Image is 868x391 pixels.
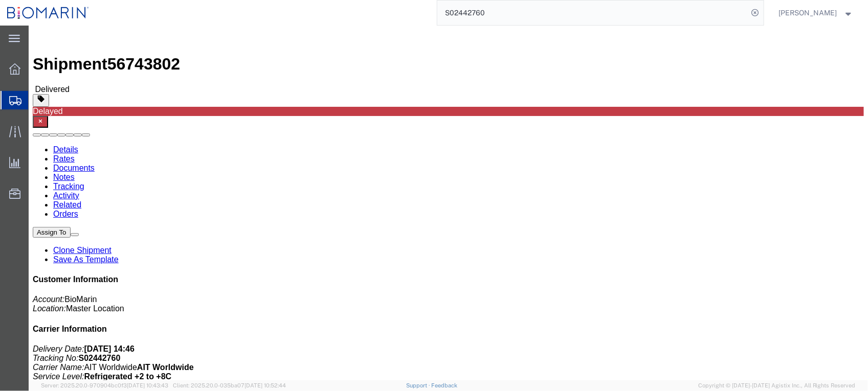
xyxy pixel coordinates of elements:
input: Search for shipment number, reference number [437,1,748,25]
button: [PERSON_NAME] [778,7,854,19]
span: Carrie Lai [779,7,837,18]
span: Server: 2025.20.0-970904bc0f3 [41,382,168,388]
a: Support [406,382,432,388]
span: [DATE] 10:43:43 [127,382,168,388]
a: Feedback [432,382,458,388]
iframe: FS Legacy Container [29,26,868,380]
img: logo [7,5,89,20]
span: Client: 2025.20.0-035ba07 [173,382,286,388]
span: [DATE] 10:52:44 [244,382,286,388]
span: Copyright © [DATE]-[DATE] Agistix Inc., All Rights Reserved [698,381,856,390]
